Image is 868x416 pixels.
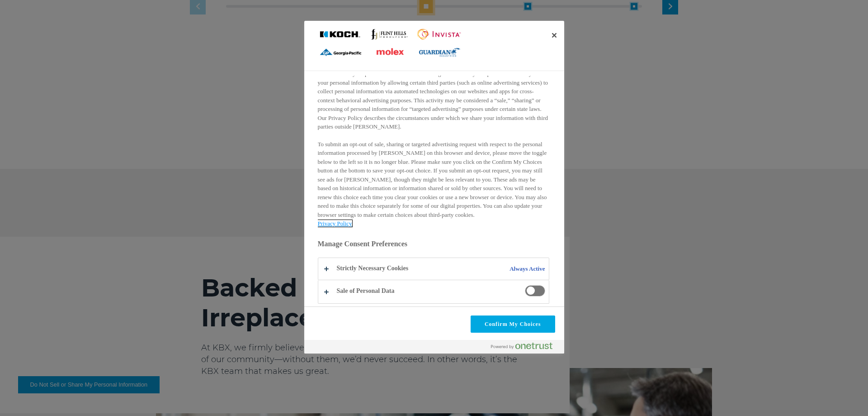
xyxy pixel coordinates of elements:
div: Do Not Sell or Share My Personal Information and Opt Out of Targeted Advertising [304,21,564,354]
a: Powered by OneTrust Opens in a new Tab [491,342,560,354]
a: Privacy Policy , opens in a new tab [318,220,352,227]
img: Powered by OneTrust Opens in a new Tab [491,342,552,349]
h3: Manage Consent Preferences [318,239,549,253]
button: Confirm My Choices [471,316,555,333]
button: Close [544,25,564,45]
div: Depending on your state of residence, you may have certain choices regarding how we use and share... [318,8,549,228]
div: Company Logo Lockup [318,25,462,62]
div: Preference center [304,21,564,354]
img: Company Logo Lockup [318,27,462,59]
